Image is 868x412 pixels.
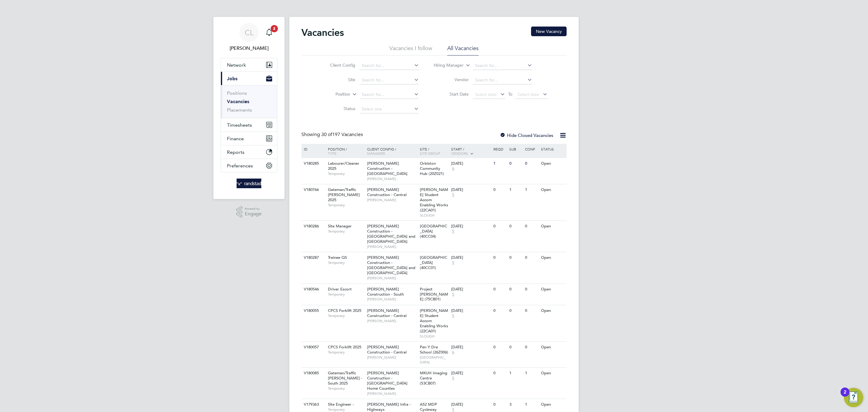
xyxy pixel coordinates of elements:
[367,276,417,280] span: [PERSON_NAME]
[492,399,508,410] div: 0
[245,29,253,36] span: CL
[418,144,450,158] div: Site /
[420,334,448,339] span: SLOUGH
[451,255,490,260] div: [DATE]
[221,132,277,145] button: Finance
[328,151,336,156] span: Type
[500,132,553,138] label: Hide Closed Vacancies
[221,72,277,85] button: Jobs
[328,187,360,202] span: Gateman/Traffic [PERSON_NAME] 2025
[221,58,277,71] button: Network
[302,221,323,232] div: V180286
[360,62,419,70] input: Search for...
[367,402,411,412] span: [PERSON_NAME] Infra - Highways
[492,158,508,169] div: 1
[360,90,419,99] input: Search for...
[328,203,364,208] span: Temporary
[473,76,532,84] input: Search for...
[539,342,566,353] div: Open
[539,305,566,316] div: Open
[492,368,508,379] div: 0
[328,260,364,265] span: Temporary
[420,213,448,218] span: SLOUGH
[539,221,566,232] div: Open
[451,151,468,156] span: Vendors
[321,132,332,138] span: 30 of
[367,287,404,297] span: [PERSON_NAME] Construction - South
[227,122,252,128] span: Timesheets
[321,77,355,82] label: Site
[328,402,354,407] span: Site Engineer -
[420,187,448,213] span: [PERSON_NAME] Student Accom Enabling Works (22CA01)
[451,287,490,292] div: [DATE]
[367,370,407,391] span: [PERSON_NAME] Construction - [GEOGRAPHIC_DATA] Home Counties
[328,407,364,412] span: Temporary
[508,252,524,263] div: 0
[524,342,539,353] div: 0
[492,252,508,263] div: 0
[451,260,455,265] span: 5
[451,187,490,192] div: [DATE]
[321,106,355,111] label: Status
[450,144,492,159] div: Start /
[302,305,323,316] div: V180055
[316,91,350,97] label: Position
[508,284,524,295] div: 0
[539,399,566,410] div: Open
[524,284,539,295] div: 0
[328,171,364,176] span: Temporary
[221,85,277,118] div: Jobs
[245,211,262,217] span: Engage
[221,159,277,172] button: Preferences
[524,368,539,379] div: 1
[227,136,244,141] span: Finance
[321,132,363,138] span: 197 Vacancies
[367,244,417,249] span: [PERSON_NAME]
[434,77,469,82] label: Vendor
[227,149,244,155] span: Reports
[539,252,566,263] div: Open
[844,392,846,400] div: 2
[367,223,415,244] span: [PERSON_NAME] Construction - [GEOGRAPHIC_DATA] and [GEOGRAPHIC_DATA]
[367,151,385,156] span: Manager
[302,252,323,263] div: V180287
[213,17,285,199] nav: Main navigation
[420,223,447,239] span: [GEOGRAPHIC_DATA] (40CC04)
[367,391,417,396] span: [PERSON_NAME]
[227,76,237,81] span: Jobs
[227,107,252,113] a: Placements
[271,25,278,32] span: 2
[539,158,566,169] div: Open
[420,355,448,364] span: [GEOGRAPHIC_DATA]
[302,399,323,410] div: V179363
[524,252,539,263] div: 0
[367,187,407,197] span: [PERSON_NAME] Construction - Central
[328,292,364,297] span: Temporary
[367,344,407,355] span: [PERSON_NAME] Construction - Central
[451,166,455,171] span: 6
[451,350,455,355] span: 6
[263,23,275,42] a: 2
[367,355,417,360] span: [PERSON_NAME]
[539,144,566,154] div: Status
[302,368,323,379] div: V180085
[227,90,247,96] a: Positions
[524,305,539,316] div: 0
[492,144,508,154] div: Reqd
[221,23,277,52] a: CL[PERSON_NAME]
[227,99,249,104] a: Vacancies
[328,313,364,318] span: Temporary
[302,184,323,195] div: V180766
[328,255,347,260] span: Trainee QS
[492,184,508,195] div: 0
[524,184,539,195] div: 1
[367,255,415,275] span: [PERSON_NAME] Construction - [GEOGRAPHIC_DATA] and [GEOGRAPHIC_DATA]
[524,144,539,154] div: Conf
[475,92,497,97] span: Select date
[508,399,524,410] div: 3
[451,229,455,234] span: 5
[389,45,432,55] li: Vacancies I follow
[508,144,524,154] div: Sub
[434,91,469,97] label: Start Date
[508,221,524,232] div: 0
